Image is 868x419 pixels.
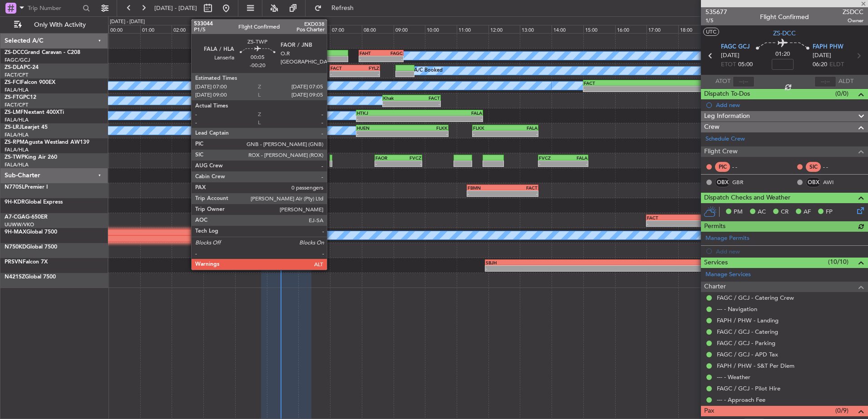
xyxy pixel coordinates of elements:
[552,25,583,33] div: 14:00
[584,80,660,86] div: FACT
[402,125,448,131] div: FLKK
[5,125,48,130] a: ZS-LRJLearjet 45
[286,50,310,56] div: FAPH
[310,1,365,15] button: Refresh
[717,317,779,324] a: FAPH / PHW - Landing
[806,162,821,172] div: SIC
[5,229,26,235] span: 9H-MAX
[28,1,80,15] input: Trip Number
[704,111,750,122] span: Leg Information
[5,57,30,63] a: FAGC/GCJ
[24,22,96,28] span: Only With Activity
[5,95,23,100] span: ZS-FTG
[760,12,809,22] div: Flight Confirmed
[381,56,403,62] div: -
[583,25,615,33] div: 15:00
[355,65,379,71] div: FYLZ
[563,161,587,166] div: -
[646,25,678,33] div: 17:00
[5,155,57,160] a: ZS-TWPKing Air 260
[503,191,538,196] div: -
[402,131,448,136] div: -
[154,4,197,12] span: [DATE] - [DATE]
[738,60,753,69] span: 05:00
[362,25,394,33] div: 08:00
[614,266,743,271] div: -
[705,17,727,24] span: 1/5
[5,244,26,250] span: N750KD
[775,50,790,59] span: 01:20
[5,229,57,235] a: 9H-MAXGlobal 7500
[715,77,730,86] span: ATOT
[732,178,753,186] a: GBR
[394,25,425,33] div: 09:00
[804,208,811,217] span: AF
[717,339,775,347] a: FAGC / GCJ - Parking
[5,161,29,168] a: FALA/HLA
[355,71,379,77] div: -
[10,18,99,32] button: Only With Activity
[843,17,863,24] span: Owner
[705,135,745,144] a: Schedule Crew
[647,215,828,220] div: FACT
[823,178,843,186] a: AWI
[5,274,56,280] a: N421SZGlobal 7500
[419,110,482,116] div: FALA
[584,86,660,92] div: -
[704,193,790,203] span: Dispatch Checks and Weather
[660,80,735,86] div: HKJK
[721,51,740,60] span: [DATE]
[505,125,538,131] div: FALA
[716,101,863,109] div: Add new
[520,25,552,33] div: 13:00
[235,25,267,33] div: 04:00
[140,25,172,33] div: 01:00
[773,29,796,38] span: ZS-DCC
[5,80,55,85] a: ZS-FCIFalcon 900EX
[5,140,25,145] span: ZS-RPM
[468,185,503,190] div: FBMN
[5,95,36,100] a: ZS-FTGPC12
[717,385,780,392] a: FAGC / GCJ - Pilot Hire
[5,140,89,145] a: ZS-RPMAgusta Westland AW139
[381,50,403,56] div: FAGC
[488,25,520,33] div: 12:00
[360,50,381,56] div: FAHT
[704,406,714,416] span: Pax
[5,221,34,228] a: UUWW/VKO
[5,50,80,55] a: ZS-DCCGrand Caravan - C208
[357,116,419,122] div: -
[703,28,719,36] button: UTC
[717,328,778,336] a: FAGC / GCJ - Catering
[473,125,505,131] div: FLKK
[717,294,794,302] a: FAGC / GCJ - Catering Crew
[419,116,482,122] div: -
[539,161,563,166] div: -
[5,214,25,220] span: A7-CGA
[835,406,848,415] span: (0/9)
[704,146,738,157] span: Flight Crew
[5,65,24,70] span: ZS-DLA
[660,86,735,92] div: -
[704,282,726,292] span: Charter
[563,155,587,161] div: FALA
[5,244,57,250] a: N750KDGlobal 7500
[5,132,29,138] a: FALA/HLA
[5,72,28,78] a: FACT/CPT
[357,131,402,136] div: -
[5,80,21,85] span: ZS-FCI
[704,89,750,99] span: Dispatch To-Dos
[5,50,24,55] span: ZS-DCC
[615,25,647,33] div: 16:00
[112,230,263,235] div: FALA
[330,71,355,77] div: -
[828,257,848,267] span: (10/10)
[717,351,778,358] a: FAGC / GCJ - APD Tax
[539,155,563,161] div: FVCZ
[5,146,29,153] a: FALA/HLA
[5,259,23,265] span: PRSVN
[5,214,48,220] a: A7-CGAG-650ER
[375,161,399,166] div: -
[813,60,827,69] span: 06:20
[813,43,843,52] span: FAPH PHW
